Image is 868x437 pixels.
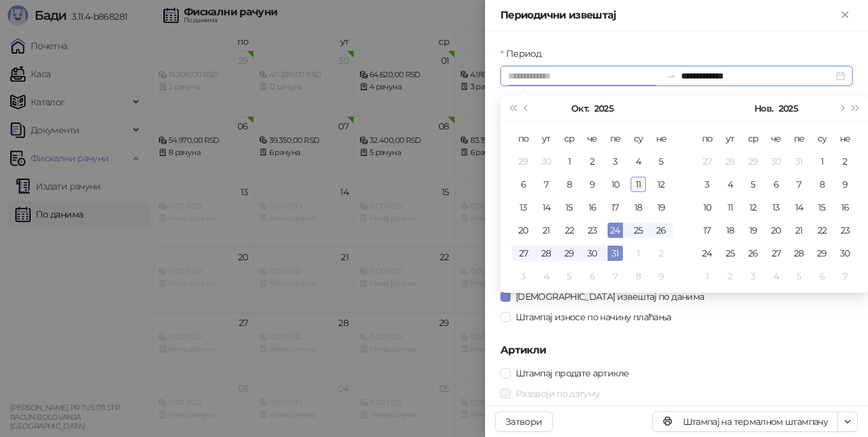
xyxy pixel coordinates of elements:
th: ср [558,127,581,150]
td: 2025-10-18 [627,196,650,219]
td: 2025-09-30 [535,150,558,173]
td: 2025-11-09 [650,265,673,288]
th: не [650,127,673,150]
td: 2025-11-01 [627,242,650,265]
td: 2025-10-10 [604,173,627,196]
td: 2025-10-25 [627,219,650,242]
div: 8 [814,177,830,192]
div: 30 [768,154,784,169]
td: 2025-11-22 [811,219,834,242]
th: ср [742,127,765,150]
td: 2025-10-06 [512,173,535,196]
button: Изабери месец [571,96,588,121]
td: 2025-12-02 [719,265,742,288]
div: 6 [585,269,600,284]
div: 22 [814,223,830,238]
td: 2025-12-04 [765,265,788,288]
td: 2025-11-28 [788,242,811,265]
div: 7 [608,269,623,284]
div: 30 [837,246,853,261]
div: 1 [562,154,577,169]
div: 30 [585,246,600,261]
div: 5 [745,177,761,192]
div: 17 [700,223,715,238]
div: 28 [722,154,738,169]
div: 9 [585,177,600,192]
div: 2 [585,154,600,169]
button: Следећи месец (PageDown) [834,96,848,121]
td: 2025-10-16 [581,196,604,219]
td: 2025-10-02 [581,150,604,173]
td: 2025-11-27 [765,242,788,265]
span: Штампај продате артикле [511,366,634,380]
td: 2025-10-01 [558,150,581,173]
td: 2025-11-24 [696,242,719,265]
td: 2025-11-03 [696,173,719,196]
div: 4 [539,269,554,284]
div: 20 [768,223,784,238]
td: 2025-10-27 [696,150,719,173]
td: 2025-12-05 [788,265,811,288]
div: 29 [516,154,531,169]
td: 2025-10-24 [604,219,627,242]
td: 2025-11-05 [558,265,581,288]
div: 9 [837,177,853,192]
td: 2025-10-30 [581,242,604,265]
div: 18 [631,200,646,215]
th: не [834,127,857,150]
td: 2025-11-23 [834,219,857,242]
div: 4 [768,269,784,284]
div: 26 [745,246,761,261]
td: 2025-10-21 [535,219,558,242]
td: 2025-10-15 [558,196,581,219]
div: 16 [585,200,600,215]
td: 2025-10-29 [742,150,765,173]
td: 2025-11-20 [765,219,788,242]
td: 2025-11-07 [604,265,627,288]
td: 2025-10-26 [650,219,673,242]
div: 15 [562,200,577,215]
div: 10 [608,177,623,192]
td: 2025-10-07 [535,173,558,196]
div: 28 [539,246,554,261]
div: 3 [745,269,761,284]
td: 2025-10-31 [604,242,627,265]
div: 13 [768,200,784,215]
td: 2025-11-29 [811,242,834,265]
input: Период [508,69,661,83]
div: 1 [814,154,830,169]
div: 8 [562,177,577,192]
td: 2025-11-21 [788,219,811,242]
div: 29 [814,246,830,261]
button: Close [837,8,853,23]
div: 29 [562,246,577,261]
td: 2025-10-28 [535,242,558,265]
td: 2025-11-25 [719,242,742,265]
div: 2 [654,246,669,261]
div: 27 [516,246,531,261]
th: по [512,127,535,150]
div: 2 [837,154,853,169]
td: 2025-12-01 [696,265,719,288]
div: 27 [700,154,715,169]
div: 1 [700,269,715,284]
td: 2025-11-01 [811,150,834,173]
td: 2025-11-08 [811,173,834,196]
div: 7 [837,269,853,284]
th: по [696,127,719,150]
td: 2025-10-22 [558,219,581,242]
div: 30 [539,154,554,169]
th: ут [719,127,742,150]
td: 2025-10-23 [581,219,604,242]
span: to [666,71,676,81]
button: Изабери месец [754,96,773,121]
td: 2025-11-06 [581,265,604,288]
td: 2025-11-06 [765,173,788,196]
div: 26 [654,223,669,238]
div: 1 [631,246,646,261]
td: 2025-10-29 [558,242,581,265]
button: Изабери годину [779,96,798,121]
td: 2025-10-31 [788,150,811,173]
td: 2025-11-02 [834,150,857,173]
div: 2 [722,269,738,284]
